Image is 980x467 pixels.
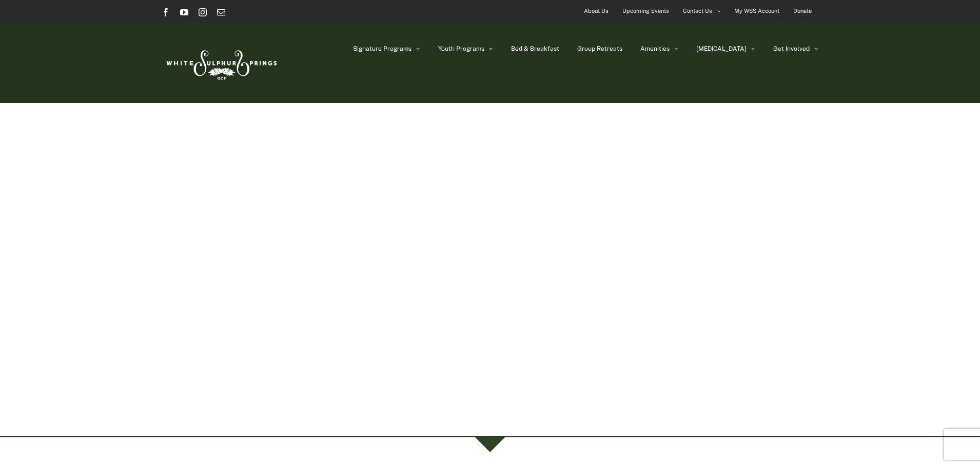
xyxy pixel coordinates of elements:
img: White Sulphur Springs Logo [162,39,280,87]
span: Signature Programs [353,46,411,52]
a: Facebook [162,8,170,16]
span: Youth Programs [438,46,484,52]
span: Donate [793,4,812,18]
a: Get Involved [773,23,818,74]
a: Amenities [640,23,678,74]
span: Contact Us [683,4,712,18]
a: Email [217,8,225,16]
nav: Main Menu [353,23,818,74]
span: Bed & Breakfast [511,46,559,52]
a: Group Retreats [577,23,622,74]
span: My WSS Account [734,4,779,18]
a: Bed & Breakfast [511,23,559,74]
a: [MEDICAL_DATA] [696,23,755,74]
span: Amenities [640,46,670,52]
span: Upcoming Events [622,4,669,18]
span: Group Retreats [577,46,622,52]
a: Youth Programs [438,23,493,74]
span: Get Involved [773,46,810,52]
a: Instagram [199,8,207,16]
a: YouTube [180,8,188,16]
span: [MEDICAL_DATA] [696,46,747,52]
a: Signature Programs [353,23,420,74]
span: About Us [584,4,609,18]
